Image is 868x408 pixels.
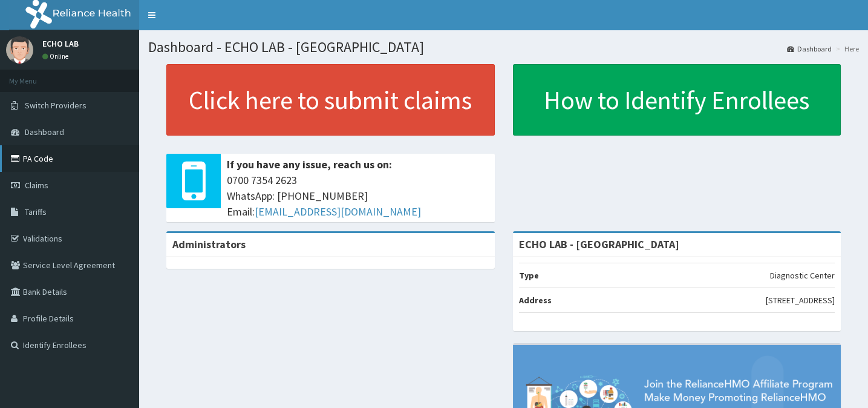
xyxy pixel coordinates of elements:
h1: Dashboard - ECHO LAB - [GEOGRAPHIC_DATA] [148,39,859,55]
span: Claims [25,180,48,191]
b: If you have any issue, reach us on: [227,157,392,171]
span: Switch Providers [25,100,86,111]
a: How to Identify Enrollees [513,64,841,136]
strong: ECHO LAB - [GEOGRAPHIC_DATA] [519,237,679,251]
img: User Image [6,36,33,64]
span: Tariffs [25,206,47,217]
li: Here [833,44,859,54]
p: ECHO LAB [42,39,79,48]
p: Diagnostic Center [770,269,835,281]
p: [STREET_ADDRESS] [766,294,835,306]
b: Address [519,295,552,306]
b: Administrators [172,237,246,251]
a: Online [42,52,71,61]
a: Click here to submit claims [166,64,495,136]
span: 0700 7354 2623 WhatsApp: [PHONE_NUMBER] Email: [227,173,489,219]
a: [EMAIL_ADDRESS][DOMAIN_NAME] [255,205,421,219]
b: Type [519,270,539,281]
span: Dashboard [25,127,64,137]
a: Dashboard [787,44,832,54]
